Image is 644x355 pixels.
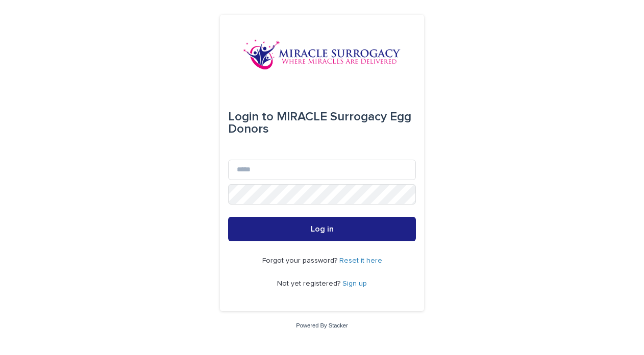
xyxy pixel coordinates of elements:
a: Powered By Stacker [296,322,348,328]
img: OiFFDOGZQuirLhrlO1ag [243,39,401,70]
span: Forgot your password? [262,257,339,264]
button: Log in [228,217,416,241]
div: MIRACLE Surrogacy Egg Donors [228,103,416,143]
span: Login to [228,111,274,123]
span: Not yet registered? [277,280,342,287]
span: Log in [311,225,334,233]
a: Reset it here [339,257,382,264]
a: Sign up [342,280,367,287]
